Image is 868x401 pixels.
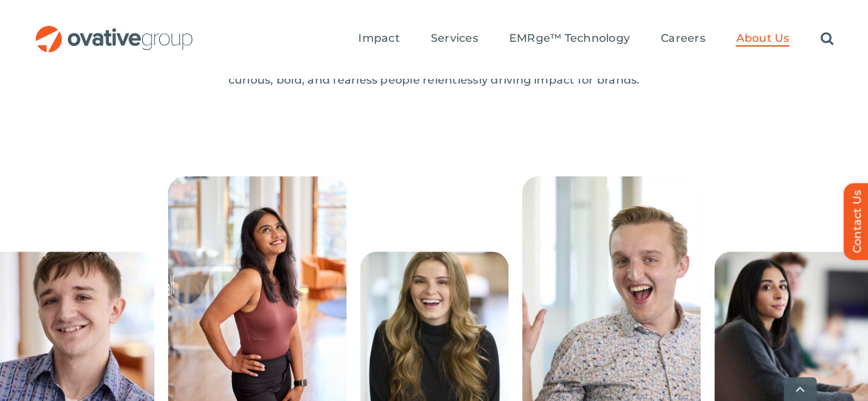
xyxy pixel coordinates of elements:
[358,32,399,47] a: Impact
[509,32,630,47] a: EMRge™ Technology
[736,32,789,47] a: About Us
[34,24,194,37] a: OG_Full_horizontal_RGB
[736,32,789,45] span: About Us
[661,32,705,45] span: Careers
[431,32,478,47] a: Services
[661,32,705,47] a: Careers
[358,17,833,61] nav: Menu
[820,32,833,47] a: Search
[358,32,399,45] span: Impact
[431,32,478,45] span: Services
[509,32,630,45] span: EMRge™ Technology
